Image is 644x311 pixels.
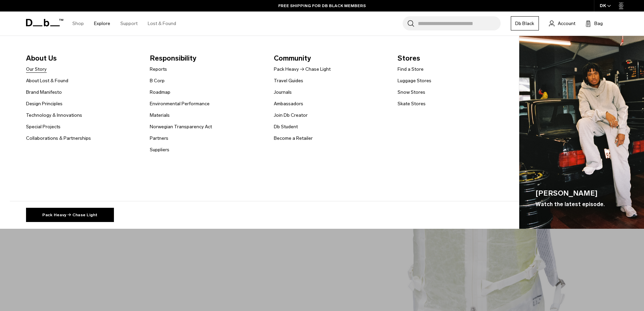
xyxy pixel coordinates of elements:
button: Bag [586,19,603,27]
a: Roadmap [150,89,170,96]
a: Suppliers [150,146,169,153]
nav: Main Navigation [67,12,181,36]
a: Find a Store [398,66,424,73]
a: Reports [150,66,167,73]
a: Brand Manifesto [26,89,62,96]
a: Partners [150,135,168,142]
span: Account [558,20,575,27]
a: Support [120,12,138,36]
span: Community [274,53,387,64]
a: Ambassadors [274,100,303,107]
a: Luggage Stores [398,77,431,84]
span: About Us [26,53,139,64]
a: Environmental Performance [150,100,210,107]
a: Design Principles [26,100,63,107]
a: Our Story [26,66,47,73]
a: Snow Stores [398,89,425,96]
a: Special Projects [26,123,61,130]
a: Journals [274,89,292,96]
a: B Corp [150,77,165,84]
a: Pack Heavy → Chase Light [26,208,114,222]
span: [PERSON_NAME] [535,188,605,199]
a: Lost & Found [148,12,176,36]
a: FREE SHIPPING FOR DB BLACK MEMBERS [278,3,366,9]
a: Account [549,19,575,27]
a: Explore [94,12,110,36]
a: Technology & Innovations [26,112,82,119]
a: Collaborations & Partnerships [26,135,91,142]
span: Stores [398,53,511,64]
span: Watch the latest episode. [535,200,605,208]
a: Become a Retailer [274,135,313,142]
a: Materials [150,112,170,119]
a: Pack Heavy → Chase Light [274,66,331,73]
a: Db Student [274,123,298,130]
a: Norwegian Transparency Act [150,123,212,130]
a: Db Black [511,16,539,30]
span: Bag [594,20,603,27]
span: Responsibility [150,53,263,64]
a: About Lost & Found [26,77,68,84]
a: Shop [72,12,84,36]
a: Skate Stores [398,100,426,107]
a: Join Db Creator [274,112,308,119]
a: Travel Guides [274,77,303,84]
